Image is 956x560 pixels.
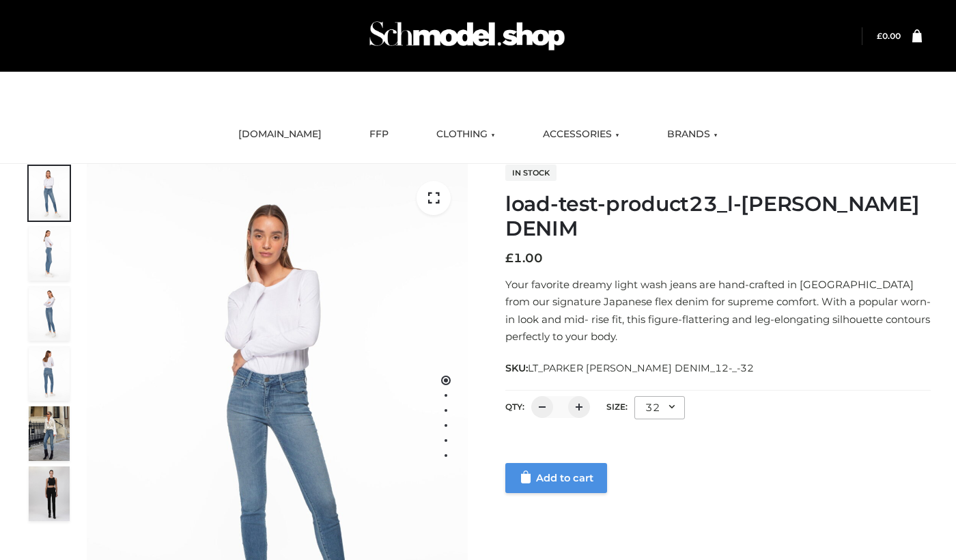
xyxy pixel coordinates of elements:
[528,362,754,374] span: LT_PARKER [PERSON_NAME] DENIM_12-_-32
[505,192,931,241] h1: load-test-product23_l-[PERSON_NAME] DENIM
[29,406,70,461] img: Bowery-Skinny_Cove-1.jpg
[877,31,882,41] span: £
[29,466,70,521] img: 49df5f96394c49d8b5cbdcda3511328a.HD-1080p-2.5Mbps-49301101_thumbnail.jpg
[606,402,628,412] label: Size:
[505,251,514,266] span: £
[505,165,557,181] span: In stock
[228,120,332,150] a: [DOMAIN_NAME]
[657,120,728,150] a: BRANDS
[505,251,543,266] bdi: 1.00
[505,402,524,412] label: QTY:
[29,346,70,401] img: 2001KLX-Ava-skinny-cove-2-scaled_32c0e67e-5e94-449c-a916-4c02a8c03427.jpg
[533,120,630,150] a: ACCESSORIES
[877,31,901,41] bdi: 0.00
[365,9,570,63] img: Schmodel Admin 964
[505,463,607,493] a: Add to cart
[877,31,901,41] a: £0.00
[505,360,755,376] span: SKU:
[426,120,505,150] a: CLOTHING
[29,166,70,221] img: 2001KLX-Ava-skinny-cove-1-scaled_9b141654-9513-48e5-b76c-3dc7db129200.jpg
[634,396,685,419] div: 32
[505,276,931,346] p: Your favorite dreamy light wash jeans are hand-crafted in [GEOGRAPHIC_DATA] from our signature Ja...
[29,286,70,341] img: 2001KLX-Ava-skinny-cove-3-scaled_eb6bf915-b6b9-448f-8c6c-8cabb27fd4b2.jpg
[359,120,399,150] a: FFP
[29,226,70,281] img: 2001KLX-Ava-skinny-cove-4-scaled_4636a833-082b-4702-abec-fd5bf279c4fc.jpg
